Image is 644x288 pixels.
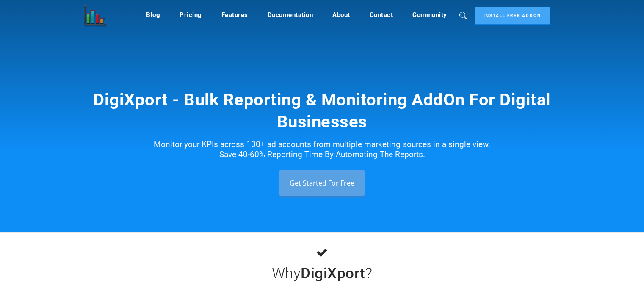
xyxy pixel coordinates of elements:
b: DigiXport [301,265,365,282]
a: About [332,7,350,23]
a: Get Started For Free [279,170,365,196]
a: Community [412,7,447,23]
a: Pricing [180,7,202,23]
h1: DigiXport - Bulk Reporting & Monitoring AddOn For Digital Businesses [81,89,564,133]
a: Documentation [268,7,313,23]
a: Install Free Addon [475,7,550,25]
a: Contact [370,7,393,23]
a: Features [221,7,248,23]
a: Blog [146,7,160,23]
